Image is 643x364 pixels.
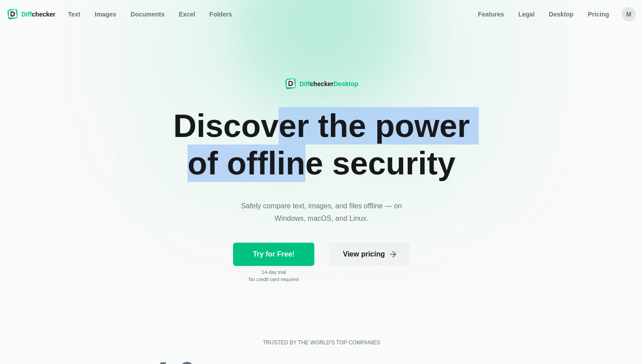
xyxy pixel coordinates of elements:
[93,10,118,19] span: Images
[476,10,505,19] span: Features
[251,250,296,259] span: Try for Free!
[174,7,201,21] a: Excel
[249,269,299,275] p: 14 -day trial
[285,79,296,89] img: Diffchecker logo
[300,79,359,88] div: checker
[329,243,410,266] a: View pricing
[543,7,579,21] a: Desktop
[204,7,238,21] button: Folders
[547,10,575,19] span: Desktop
[583,7,614,21] a: Pricing
[240,200,403,225] p: Safely compare text, images, and files offline — on Windows, macOS, and Linux.
[156,107,487,182] h1: Discover the power of offline security
[341,250,387,259] span: View pricing
[7,7,55,21] a: Diffchecker
[249,277,299,282] p: No credit card required
[125,7,170,21] a: Documents
[233,243,314,266] a: Try for Free!
[472,7,509,21] a: Features
[334,80,358,87] span: Desktop
[21,10,55,19] span: checker
[7,9,18,20] img: Diffchecker logo
[622,7,636,21] button: m
[63,7,86,21] a: Text
[208,10,234,19] span: Folders
[21,11,32,18] span: Diff
[586,10,611,19] span: Pricing
[263,339,380,346] h2: Trusted by the world's top companies
[177,10,197,19] span: Excel
[517,10,537,19] span: Legal
[300,80,310,87] span: Diff
[513,7,540,21] a: Legal
[66,10,82,19] span: Text
[129,10,166,19] span: Documents
[89,7,121,21] a: Images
